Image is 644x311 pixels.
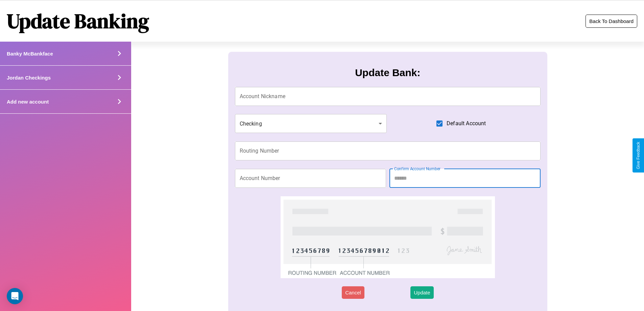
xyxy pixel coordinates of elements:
[7,288,23,304] div: Open Intercom Messenger
[636,142,641,169] div: Give Feedback
[586,15,637,28] button: Back To Dashboard
[235,114,387,133] div: Checking
[342,286,364,299] button: Cancel
[410,286,433,299] button: Update
[394,166,440,172] label: Confirm Account Number
[7,51,53,57] h4: Banky McBankface
[447,119,486,128] span: Default Account
[7,75,51,81] h4: Jordan Checkings
[7,7,149,35] h1: Update Banking
[7,99,49,105] h4: Add new account
[355,67,420,79] h3: Update Bank:
[281,196,495,278] img: check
